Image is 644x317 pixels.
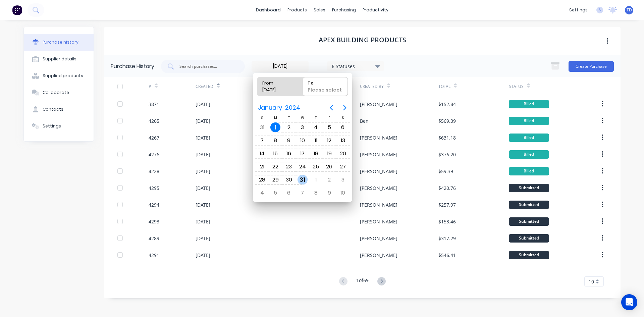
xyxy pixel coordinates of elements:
[324,188,334,198] div: Friday, February 9, 2024
[149,117,159,124] div: 4265
[24,118,94,135] button: Settings
[438,184,456,192] div: $420.76
[253,5,284,15] a: dashboard
[324,162,334,172] div: Friday, January 26, 2024
[149,101,159,108] div: 3871
[43,56,76,62] div: Supplier details
[360,84,384,90] div: Created By
[284,162,294,172] div: Tuesday, January 23, 2024
[260,87,294,96] div: [DATE]
[324,136,334,146] div: Friday, January 12, 2024
[360,134,397,141] div: [PERSON_NAME]
[438,252,456,259] div: $546.41
[284,136,294,146] div: Tuesday, January 9, 2024
[43,39,78,45] div: Purchase history
[569,61,614,72] button: Create Purchase
[196,117,210,124] div: [DATE]
[298,175,308,185] div: Wednesday, January 31, 2024
[338,162,348,172] div: Saturday, January 27, 2024
[24,101,94,118] button: Contacts
[298,149,308,159] div: Wednesday, January 17, 2024
[111,62,154,70] div: Purchase History
[509,217,549,226] div: Submitted
[360,218,397,225] div: [PERSON_NAME]
[43,73,83,79] div: Supplied products
[149,235,159,242] div: 4289
[282,115,296,121] div: T
[509,251,549,259] div: Submitted
[438,235,456,242] div: $317.29
[196,184,210,192] div: [DATE]
[311,136,321,146] div: Thursday, January 11, 2024
[270,175,280,185] div: Monday, January 29, 2024
[179,63,234,70] input: Search purchases...
[257,188,267,198] div: Sunday, February 4, 2024
[24,34,94,51] button: Purchase history
[270,188,280,198] div: Monday, February 5, 2024
[254,102,304,114] button: January2024
[24,67,94,84] button: Supplied products
[360,252,397,259] div: [PERSON_NAME]
[43,90,69,96] div: Collaborate
[338,101,352,114] button: Next page
[338,175,348,185] div: Saturday, February 3, 2024
[438,201,456,208] div: $257.97
[149,218,159,225] div: 4293
[149,134,159,141] div: 4267
[509,134,549,142] div: Billed
[298,188,308,198] div: Wednesday, February 7, 2024
[255,115,269,121] div: S
[196,168,210,175] div: [DATE]
[196,235,210,242] div: [DATE]
[438,117,456,124] div: $569.39
[196,201,210,208] div: [DATE]
[509,184,549,192] div: Submitted
[338,188,348,198] div: Saturday, February 10, 2024
[257,175,267,185] div: Sunday, January 28, 2024
[438,151,456,158] div: $376.20
[196,218,210,225] div: [DATE]
[438,84,450,90] div: Total
[149,252,159,259] div: 4291
[257,136,267,146] div: Sunday, January 7, 2024
[311,122,321,133] div: Thursday, January 4, 2024
[360,117,369,124] div: Ben
[269,115,282,121] div: M
[509,201,549,209] div: Submitted
[589,278,594,285] span: 10
[324,122,334,133] div: Friday, January 5, 2024
[360,184,397,192] div: [PERSON_NAME]
[296,115,309,121] div: W
[438,101,456,108] div: $152.84
[311,162,321,172] div: Thursday, January 25, 2024
[324,175,334,185] div: Friday, February 2, 2024
[270,149,280,159] div: Monday, January 15, 2024
[360,201,397,208] div: [PERSON_NAME]
[621,294,637,310] div: Open Intercom Messenger
[298,162,308,172] div: Wednesday, January 24, 2024
[338,122,348,133] div: Saturday, January 6, 2024
[298,122,308,133] div: Wednesday, January 3, 2024
[12,5,22,15] img: Factory
[284,175,294,185] div: Tuesday, January 30, 2024
[360,151,397,158] div: [PERSON_NAME]
[332,62,380,69] div: 6 Statuses
[284,122,294,133] div: Tuesday, January 2, 2024
[311,188,321,198] div: Thursday, February 8, 2024
[360,168,397,175] div: [PERSON_NAME]
[270,122,280,133] div: Monday, January 1, 2024
[149,201,159,208] div: 4294
[256,102,283,114] span: January
[336,115,350,121] div: S
[24,84,94,101] button: Collaborate
[283,102,302,114] span: 2024
[257,162,267,172] div: Sunday, January 21, 2024
[338,136,348,146] div: Saturday, January 13, 2024
[196,134,210,141] div: [DATE]
[260,77,294,87] div: From
[196,252,210,259] div: [DATE]
[438,218,456,225] div: $153.46
[438,168,453,175] div: $59.39
[309,115,323,121] div: T
[509,150,549,159] div: Billed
